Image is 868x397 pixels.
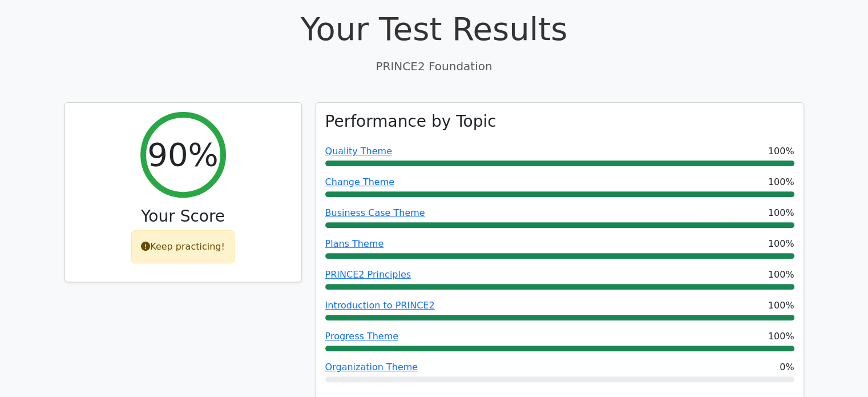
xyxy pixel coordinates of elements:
a: PRINCE2 Principles [325,269,411,280]
a: Organization Theme [325,362,418,372]
p: PRINCE2 Foundation [64,58,804,75]
span: 100% [768,206,794,220]
h3: Your Score [74,207,292,226]
h1: Your Test Results [64,10,804,48]
a: Business Case Theme [325,207,425,218]
span: 100% [768,145,794,158]
a: Change Theme [325,177,395,187]
span: 100% [768,175,794,189]
h3: Performance by Topic [325,112,496,131]
span: 100% [768,299,794,312]
h2: 90% [147,135,218,174]
span: 100% [768,268,794,282]
a: Quality Theme [325,146,392,157]
div: Keep practicing! [131,230,235,263]
a: Plans Theme [325,238,384,249]
span: 0% [780,360,794,374]
a: Introduction to PRINCE2 [325,300,435,311]
a: Progress Theme [325,331,399,342]
span: 100% [768,330,794,343]
span: 100% [768,237,794,251]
